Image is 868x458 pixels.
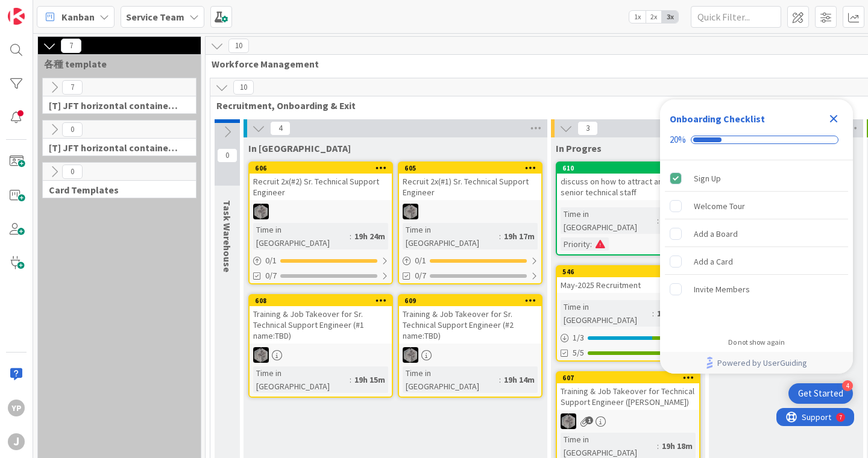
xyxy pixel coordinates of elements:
div: 605Recruit 2x(#1) Sr. Technical Support Engineer [399,163,541,200]
span: 7 [61,39,81,53]
span: : [652,307,654,320]
span: Support [25,2,55,16]
img: TL [561,413,576,429]
span: 10 [228,39,249,53]
div: TL [399,347,541,363]
div: 606 [255,164,392,172]
img: TL [403,204,418,219]
span: : [590,237,592,251]
div: Training & Job Takeover for Sr. Technical Support Engineer (#2 name:TBD) [399,306,541,343]
div: 610 [557,163,699,174]
div: 19h 11m [659,214,696,227]
span: 4 [270,121,291,136]
a: 608Training & Job Takeover for Sr. Technical Support Engineer (#1 name:TBD)TLTime in [GEOGRAPHIC_... [248,294,393,398]
div: Checklist progress: 20% [670,134,843,145]
div: Time in [GEOGRAPHIC_DATA] [253,366,350,393]
span: In Progres [556,142,602,154]
a: 546May-2025 RecruitmentTime in [GEOGRAPHIC_DATA]:101d 31m1/35/5 [556,265,700,362]
div: Add a Board is incomplete. [665,221,848,247]
div: 606 [250,163,392,174]
a: 606Recruit 2x(#2) Sr. Technical Support EngineerTLTime in [GEOGRAPHIC_DATA]:19h 24m0/10/7 [248,162,393,284]
span: [T] JFT horizontal container (Solid Background Color) [49,142,181,154]
div: Onboarding Checklist [670,111,765,126]
b: Service Team [126,11,184,23]
div: 607 [562,374,699,382]
div: 546 [562,268,699,276]
div: 19h 15m [351,373,388,386]
div: TL [399,204,541,219]
span: 1 [585,416,593,424]
div: 608Training & Job Takeover for Sr. Technical Support Engineer (#1 name:TBD) [250,295,392,343]
div: Training & Job Takeover for Sr. Technical Support Engineer (#1 name:TBD) [250,306,392,343]
div: 7 [63,5,66,14]
div: Sign Up [694,171,721,186]
div: Time in [GEOGRAPHIC_DATA] [561,207,657,234]
div: Time in [GEOGRAPHIC_DATA] [403,366,499,393]
div: Training & Job Takeover for Technical Support Engineer ([PERSON_NAME]) [557,383,699,410]
div: Invite Members [694,282,750,296]
span: 0 / 1 [415,254,426,267]
span: 0/7 [265,269,277,282]
div: 606Recruit 2x(#2) Sr. Technical Support Engineer [250,163,392,200]
div: 609Training & Job Takeover for Sr. Technical Support Engineer (#2 name:TBD) [399,295,541,343]
a: 605Recruit 2x(#1) Sr. Technical Support EngineerTLTime in [GEOGRAPHIC_DATA]:19h 17m0/10/7 [398,162,542,284]
div: 4 [842,380,853,391]
div: TL [557,413,699,429]
span: 1 / 3 [573,331,584,344]
div: 20% [670,134,686,145]
div: Open Get Started checklist, remaining modules: 4 [788,383,853,404]
div: 19h 18m [659,439,696,453]
span: : [499,230,501,243]
span: 0 [62,165,83,179]
span: : [350,373,351,386]
div: Add a Card is incomplete. [665,248,848,275]
span: 0/7 [415,269,426,282]
div: Checklist items [660,160,853,330]
a: Powered by UserGuiding [666,352,847,374]
div: YP [8,400,25,416]
div: 546 [557,266,699,277]
div: Sign Up is complete. [665,165,848,192]
div: Get Started [798,387,843,400]
div: Time in [GEOGRAPHIC_DATA] [561,300,652,327]
div: 1/3 [557,330,699,345]
div: 0/1 [399,253,541,268]
div: 610discuss on how to attract and retain senior technical staff [557,163,699,200]
img: TL [403,347,418,363]
div: 608 [255,296,392,305]
a: 609Training & Job Takeover for Sr. Technical Support Engineer (#2 name:TBD)TLTime in [GEOGRAPHIC_... [398,294,542,398]
div: Recruit 2x(#2) Sr. Technical Support Engineer [250,174,392,200]
div: Checklist Container [660,99,853,374]
span: 0 / 1 [265,254,277,267]
span: In Queue [248,142,351,154]
a: 610discuss on how to attract and retain senior technical staffTime in [GEOGRAPHIC_DATA]:19h 11mPr... [556,162,700,256]
div: Welcome Tour [694,199,745,213]
div: 546May-2025 Recruitment [557,266,699,293]
div: Invite Members is incomplete. [665,276,848,303]
div: Add a Card [694,254,733,269]
div: 605 [404,164,541,172]
div: Footer [660,352,853,374]
div: Recruit 2x(#1) Sr. Technical Support Engineer [399,174,541,200]
img: TL [253,204,269,219]
div: 608 [250,295,392,306]
span: 0 [62,122,83,137]
span: Powered by UserGuiding [717,356,807,370]
span: Kanban [61,10,95,24]
div: Time in [GEOGRAPHIC_DATA] [253,223,350,249]
div: 19h 14m [501,373,538,386]
span: : [657,214,659,227]
div: Welcome Tour is incomplete. [665,193,848,219]
div: 605 [399,163,541,174]
div: 19h 24m [351,230,388,243]
span: Task Warehouse [221,200,233,272]
div: 609 [404,296,541,305]
div: 609 [399,295,541,306]
span: 10 [233,80,254,95]
span: : [350,230,351,243]
span: 0 [217,148,237,163]
span: : [499,373,501,386]
div: Close Checklist [824,109,843,128]
span: 各種 template [44,58,186,70]
div: Priority [561,237,590,251]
